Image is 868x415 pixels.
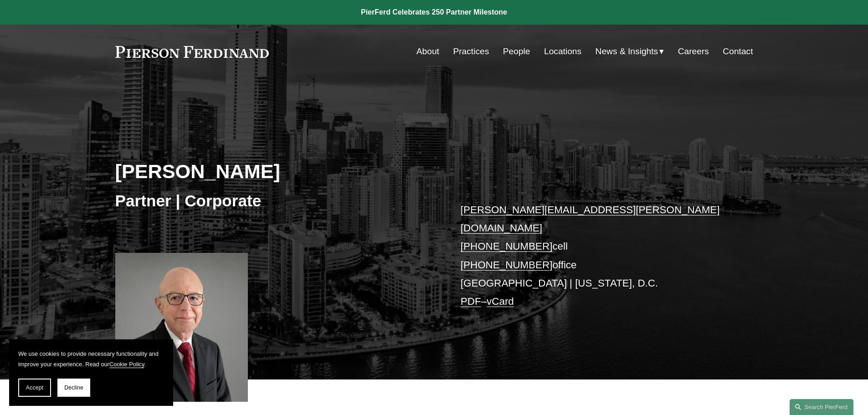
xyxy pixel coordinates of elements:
a: [PHONE_NUMBER] [461,241,553,252]
a: PDF [461,296,481,307]
section: Cookie banner [9,339,173,406]
a: Practices [453,43,489,60]
a: About [416,43,439,60]
button: Accept [18,379,51,397]
a: Locations [544,43,581,60]
a: folder dropdown [596,43,664,60]
span: Decline [64,384,83,391]
button: Decline [57,379,90,397]
a: [PERSON_NAME][EMAIL_ADDRESS][PERSON_NAME][DOMAIN_NAME] [461,204,720,234]
a: Careers [678,43,709,60]
span: News & Insights [596,44,658,60]
a: [PHONE_NUMBER] [461,259,553,271]
a: Search this site [790,399,853,415]
a: vCard [487,296,514,307]
a: People [503,43,530,60]
a: Cookie Policy [109,361,144,368]
span: Accept [26,384,43,391]
p: We use cookies to provide necessary functionality and improve your experience. Read our . [18,348,164,369]
h3: Partner | Corporate [115,191,434,211]
p: cell office [GEOGRAPHIC_DATA] | [US_STATE], D.C. – [461,201,726,311]
a: Contact [723,43,753,60]
h2: [PERSON_NAME] [115,159,434,183]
